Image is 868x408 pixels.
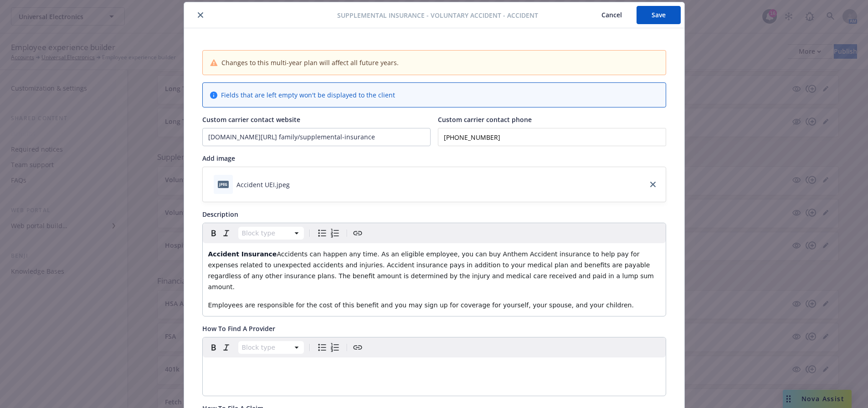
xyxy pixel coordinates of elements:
button: Bulleted list [316,341,329,354]
span: Changes to this multi-year plan will affect all future years. [221,58,399,67]
button: Save [637,6,681,24]
button: Block type [238,341,304,354]
div: Accident UEI.jpeg [236,180,290,189]
a: close [647,179,658,190]
button: Italic [220,341,233,354]
div: toggle group [316,341,341,354]
span: Employees are responsible for the cost of this benefit and you may sign up for coverage for yours... [208,301,634,309]
span: Accidents can happen any time. As an eligible employee, you can buy Anthem Accident insurance to ... [208,250,656,291]
button: Bold [207,227,220,240]
span: jpeg [218,181,229,188]
span: How To Find A Provider [202,324,275,333]
strong: Accident Insurance [208,250,277,258]
span: Fields that are left empty won't be displayed to the client [221,90,395,100]
span: Add image [202,154,235,163]
button: Block type [238,227,304,240]
button: Numbered list [329,227,341,240]
button: Bold [207,341,220,354]
button: Italic [220,227,233,240]
input: Add custom carrier contact website [203,128,430,146]
div: toggle group [316,227,341,240]
button: Cancel [587,6,637,24]
div: editable markdown [203,243,666,316]
button: Create link [351,341,364,354]
input: Add custom carrier contact phone [438,128,666,146]
button: Numbered list [329,341,341,354]
button: close [195,10,206,20]
span: Custom carrier contact phone [438,115,532,124]
span: Custom carrier contact website [202,115,300,124]
span: Description [202,210,238,219]
button: Bulleted list [316,227,329,240]
div: editable markdown [203,357,666,379]
span: Supplemental Insurance - Voluntary Accident - Accident [337,10,538,20]
button: Create link [351,227,364,240]
button: download file [293,180,301,189]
